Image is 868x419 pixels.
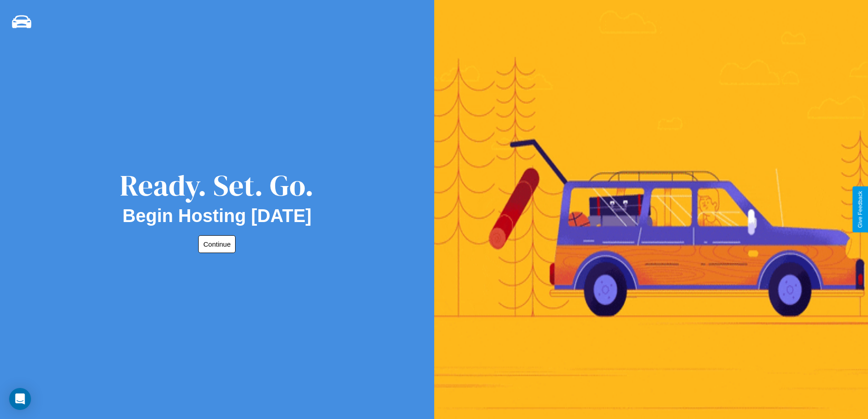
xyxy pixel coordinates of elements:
[198,235,236,253] button: Continue
[9,388,31,410] div: Open Intercom Messenger
[857,191,863,228] div: Give Feedback
[123,206,312,226] h2: Begin Hosting [DATE]
[120,165,314,206] div: Ready. Set. Go.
